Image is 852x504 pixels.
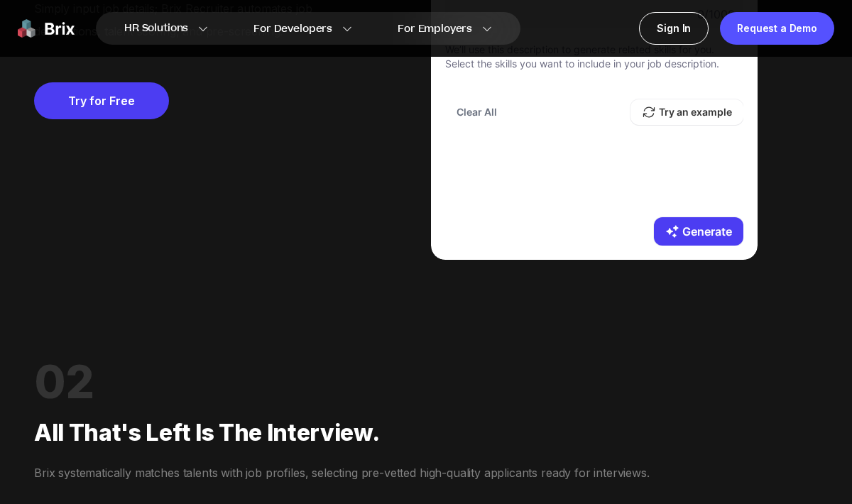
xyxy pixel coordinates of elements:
a: Try for Free [34,82,169,119]
button: Try an example [630,99,743,125]
div: Brix systematically matches talents with job profiles, selecting pre-vetted high-quality applican... [34,464,761,481]
span: HR Solutions [124,17,188,40]
button: Generate [654,217,743,246]
div: 02 [34,362,818,402]
button: Clear All [445,99,508,125]
span: For Developers [253,21,332,36]
p: We’ll use this description to generate related skills for you. Select the skills you want to incl... [445,43,743,71]
span: For Employers [398,21,472,36]
a: Sign In [639,12,709,45]
div: All that's left is the interview. [34,402,818,464]
a: Request a Demo [720,12,834,45]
